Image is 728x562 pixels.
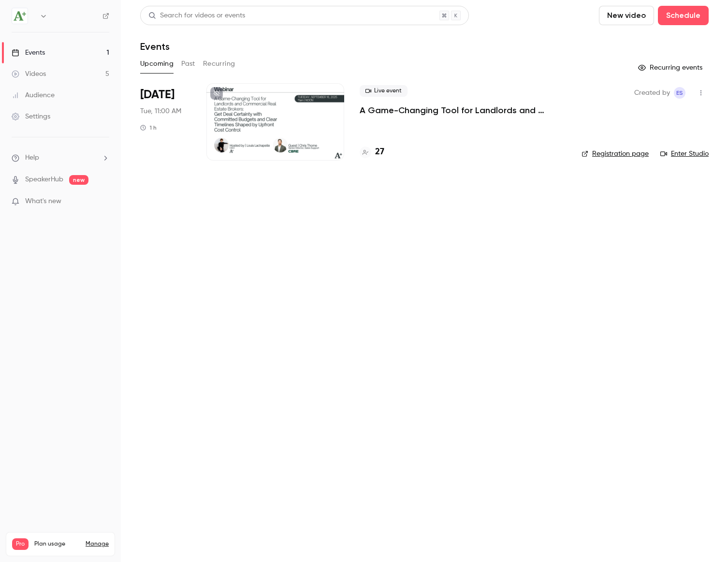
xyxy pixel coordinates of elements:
[676,87,683,99] span: ES
[25,153,39,163] span: Help
[181,56,195,72] button: Past
[140,87,175,103] span: [DATE]
[599,6,654,25] button: New video
[69,175,88,185] span: new
[203,56,235,72] button: Recurring
[360,104,566,116] a: A Game-Changing Tool for Landlords and Commercial Real Estate Brokers: Get Deal Certainty with Co...
[12,538,29,550] span: Pro
[140,56,174,72] button: Upcoming
[86,540,109,548] a: Manage
[25,196,61,207] span: What's new
[34,540,80,548] span: Plan usage
[12,112,50,121] div: Settings
[658,6,709,25] button: Schedule
[140,83,191,161] div: Sep 16 Tue, 11:00 AM (America/Toronto)
[12,48,45,58] div: Events
[148,11,245,21] div: Search for videos or events
[140,41,170,52] h1: Events
[140,124,157,132] div: 1 h
[25,175,63,185] a: SpeakerHub
[582,149,649,159] a: Registration page
[12,69,46,79] div: Videos
[634,60,709,75] button: Recurring events
[674,87,685,99] span: Emmanuelle Sera
[12,90,55,100] div: Audience
[360,85,408,97] span: Live event
[375,146,384,159] h4: 27
[140,106,181,116] span: Tue, 11:00 AM
[634,87,670,99] span: Created by
[98,197,109,206] iframe: Noticeable Trigger
[360,146,384,159] a: 27
[660,149,709,159] a: Enter Studio
[12,153,109,163] li: help-dropdown-opener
